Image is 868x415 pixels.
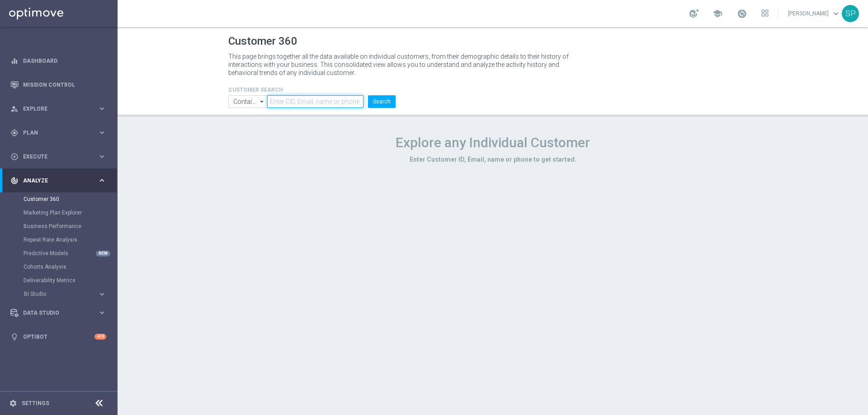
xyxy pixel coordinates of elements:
[712,9,722,19] span: school
[24,260,117,274] div: Cohorts Analysis
[98,308,106,317] i: keyboard_arrow_right
[10,129,98,137] div: Plan
[228,52,576,77] p: This page brings together all the data available on individual customers, from their demographic ...
[368,95,396,108] button: Search
[842,5,859,22] div: SP
[24,274,117,287] div: Deliverability Metrics
[258,96,267,107] i: arrow_drop_down
[96,251,110,256] div: NEW
[23,106,98,112] span: Explore
[831,9,841,19] span: keyboard_arrow_down
[787,7,842,20] a: [PERSON_NAME]keyboard_arrow_down
[10,153,107,160] button: play_circle_outline Execute keyboard_arrow_right
[228,155,757,163] h3: Enter Customer ID, Email, name or phone to get started.
[23,130,98,135] span: Plan
[267,95,363,108] input: Enter CID, Email, name or phone
[24,196,94,203] a: Customer 360
[10,309,107,317] button: Data Studio keyboard_arrow_right
[10,153,98,161] div: Execute
[24,223,94,230] a: Business Performance
[228,135,757,151] h1: Explore any Individual Customer
[24,290,107,298] button: BI Studio keyboard_arrow_right
[24,206,117,219] div: Marketing Plan Explorer
[24,250,94,257] a: Predictive Models
[24,277,94,284] a: Deliverability Metrics
[98,152,106,161] i: keyboard_arrow_right
[24,233,117,247] div: Repeat Rate Analysis
[10,325,106,349] div: Optibot
[23,154,98,159] span: Execute
[22,401,49,406] a: Settings
[24,287,117,301] div: BI Studio
[10,129,107,136] button: gps_fixed Plan keyboard_arrow_right
[10,177,19,185] i: track_changes
[10,105,19,113] i: person_search
[9,399,17,407] i: settings
[228,35,757,48] h1: Customer 360
[98,290,106,298] i: keyboard_arrow_right
[10,153,19,161] i: play_circle_outline
[10,177,107,184] button: track_changes Analyze keyboard_arrow_right
[98,176,106,185] i: keyboard_arrow_right
[10,333,107,340] button: lightbulb Optibot +10
[10,49,106,73] div: Dashboard
[24,247,117,260] div: Predictive Models
[23,73,106,97] a: Mission Control
[98,104,106,113] i: keyboard_arrow_right
[23,310,98,316] span: Data Studio
[24,291,98,297] div: BI Studio
[10,105,107,112] button: person_search Explore keyboard_arrow_right
[98,128,106,137] i: keyboard_arrow_right
[23,325,94,349] a: Optibot
[10,333,19,341] i: lightbulb
[10,57,19,65] i: equalizer
[24,291,89,297] span: BI Studio
[10,129,19,137] i: gps_fixed
[10,309,98,317] div: Data Studio
[94,334,106,340] div: +10
[228,87,396,93] h4: CUSTOMER SEARCH
[24,236,94,243] a: Repeat Rate Analysis
[23,178,98,183] span: Analyze
[24,263,94,270] a: Cohorts Analysis
[10,105,98,113] div: Explore
[10,81,107,89] button: Mission Control
[10,73,106,97] div: Mission Control
[10,177,98,185] div: Analyze
[24,219,117,233] div: Business Performance
[228,95,267,108] input: Contains
[24,192,117,206] div: Customer 360
[24,209,94,216] a: Marketing Plan Explorer
[10,57,107,65] button: equalizer Dashboard
[23,49,106,73] a: Dashboard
